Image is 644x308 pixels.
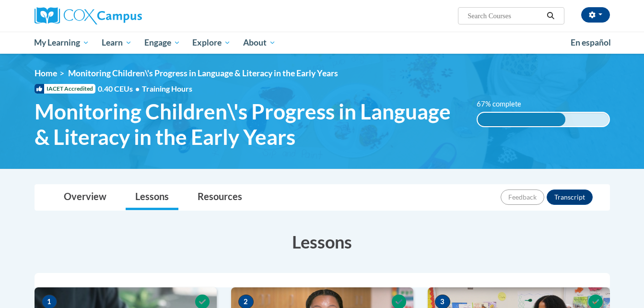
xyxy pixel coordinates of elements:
span: About [243,37,276,48]
span: Training Hours [142,84,192,93]
a: Overview [54,185,116,210]
a: Cox Campus [35,7,217,24]
h3: Lessons [35,230,610,254]
a: En español [564,33,617,53]
a: Lessons [126,185,178,210]
span: En español [571,37,611,47]
a: Resources [188,185,252,210]
div: 67% complete [478,113,565,126]
span: 0.40 CEUs [98,83,142,94]
span: Explore [192,37,231,48]
a: About [237,32,282,54]
span: • [135,84,140,93]
a: Explore [186,32,237,54]
button: Search [543,10,558,22]
div: Main menu [20,32,624,54]
button: Transcript [547,190,593,205]
input: Search Courses [467,10,543,22]
button: Feedback [501,190,544,205]
span: My Learning [34,37,89,48]
span: IACET Accredited [35,84,95,94]
a: My Learning [28,32,96,54]
span: Monitoring Children\'s Progress in Language & Literacy in the Early Years [35,99,463,150]
a: Learn [95,32,138,54]
a: Engage [138,32,187,54]
a: Home [35,68,57,78]
span: Engage [144,37,180,48]
label: 67% complete [477,99,532,109]
span: Monitoring Children\'s Progress in Language & Literacy in the Early Years [68,68,338,78]
button: Account Settings [581,7,610,23]
img: Cox Campus [35,7,142,24]
span: Learn [102,37,132,48]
